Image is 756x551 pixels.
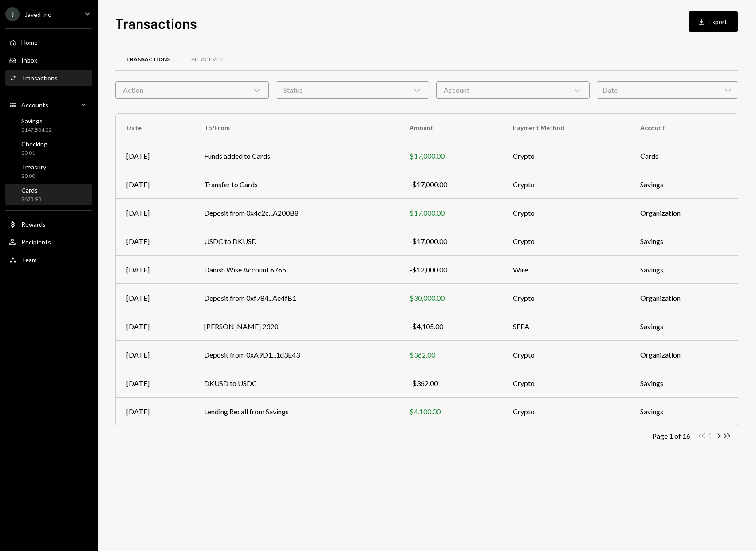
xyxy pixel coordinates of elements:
[630,284,738,312] td: Organization
[630,142,738,170] td: Cards
[630,227,738,256] td: Savings
[126,293,183,303] div: [DATE]
[126,56,170,63] div: Transactions
[193,284,399,312] td: Deposit from 0xf784...Ae4fB1
[409,321,492,332] div: -$4,105.00
[409,378,492,389] div: -$362.00
[502,256,630,284] td: Wire
[193,341,399,369] td: Deposit from 0xA9D1...1d3E43
[193,114,399,142] th: To/From
[21,140,47,148] div: Checking
[21,101,48,109] div: Accounts
[21,117,52,125] div: Savings
[21,56,37,64] div: Inbox
[193,312,399,341] td: [PERSON_NAME] 2320
[5,114,92,136] a: Savings$147,584.22
[181,48,234,71] a: All Activity
[409,350,492,360] div: $362.00
[502,199,630,227] td: Crypto
[409,179,492,190] div: -$17,000.00
[502,341,630,369] td: Crypto
[193,142,399,170] td: Funds added to Cards
[21,238,51,246] div: Recipients
[21,150,47,157] div: $0.01
[21,163,46,171] div: Treasury
[126,378,183,389] div: [DATE]
[115,14,197,32] h1: Transactions
[126,151,183,161] div: [DATE]
[21,220,46,228] div: Rewards
[409,406,492,417] div: $4,100.00
[193,398,399,426] td: Lending Recall from Savings
[630,312,738,341] td: Savings
[5,216,92,232] a: Rewards
[126,350,183,360] div: [DATE]
[630,341,738,369] td: Organization
[409,264,492,275] div: -$12,000.00
[21,39,38,46] div: Home
[5,7,20,21] div: J
[193,256,399,284] td: Danish Wise Account 6765
[5,184,92,205] a: Cards$673.98
[5,138,92,159] a: Checking$0.01
[502,312,630,341] td: SEPA
[193,369,399,398] td: DKUSD to USDC
[502,170,630,199] td: Crypto
[115,81,269,99] div: Action
[409,293,492,303] div: $30,000.00
[399,114,502,142] th: Amount
[115,48,181,71] a: Transactions
[5,52,92,68] a: Inbox
[126,179,183,190] div: [DATE]
[409,208,492,218] div: $17,000.00
[5,34,92,50] a: Home
[116,114,193,142] th: Date
[5,97,92,113] a: Accounts
[21,196,41,203] div: $673.98
[502,369,630,398] td: Crypto
[630,114,738,142] th: Account
[597,81,738,99] div: Date
[21,186,41,194] div: Cards
[276,81,429,99] div: Status
[5,70,92,86] a: Transactions
[630,398,738,426] td: Savings
[502,114,630,142] th: Payment Method
[502,398,630,426] td: Crypto
[630,170,738,199] td: Savings
[21,74,58,82] div: Transactions
[630,199,738,227] td: Organization
[689,11,738,32] button: Export
[502,227,630,256] td: Crypto
[126,208,183,218] div: [DATE]
[193,170,399,199] td: Transfer to Cards
[630,369,738,398] td: Savings
[502,284,630,312] td: Crypto
[5,252,92,268] a: Team
[126,406,183,417] div: [DATE]
[21,256,37,264] div: Team
[652,432,690,440] div: Page 1 of 16
[191,56,224,63] div: All Activity
[436,81,590,99] div: Account
[5,234,92,250] a: Recipients
[409,236,492,247] div: -$17,000.00
[502,142,630,170] td: Crypto
[409,151,492,161] div: $17,000.00
[126,264,183,275] div: [DATE]
[630,256,738,284] td: Savings
[21,173,46,180] div: $0.00
[126,321,183,332] div: [DATE]
[21,126,52,134] div: $147,584.22
[25,11,51,18] div: Javed Inc
[193,227,399,256] td: USDC to DKUSD
[193,199,399,227] td: Deposit from 0x4c2c...A200B8
[5,161,92,182] a: Treasury$0.00
[126,236,183,247] div: [DATE]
